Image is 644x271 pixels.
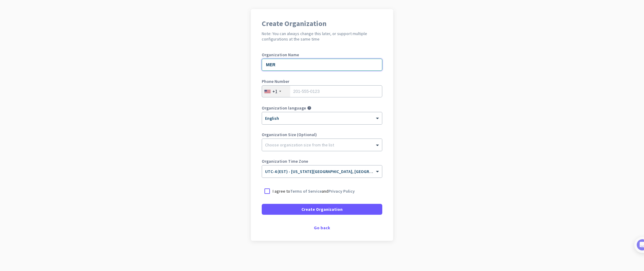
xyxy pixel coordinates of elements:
label: Organization Size (Optional) [262,132,382,137]
h1: Create Organization [262,20,382,27]
a: Terms of Service [290,188,322,194]
i: help [307,106,311,110]
div: Go back [262,226,382,230]
label: Phone Number [262,79,382,83]
label: Organization Time Zone [262,159,382,163]
span: Create Organization [301,206,343,212]
input: What is the name of your organization? [262,59,382,71]
button: Create Organization [262,204,382,215]
div: +1 [272,88,277,94]
label: Organization language [262,106,306,110]
p: I agree to and [273,188,355,194]
a: Privacy Policy [328,188,355,194]
input: 201-555-0123 [262,85,382,97]
h2: Note: You can always change this later, or support multiple configurations at the same time [262,31,382,42]
label: Organization Name [262,53,382,57]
